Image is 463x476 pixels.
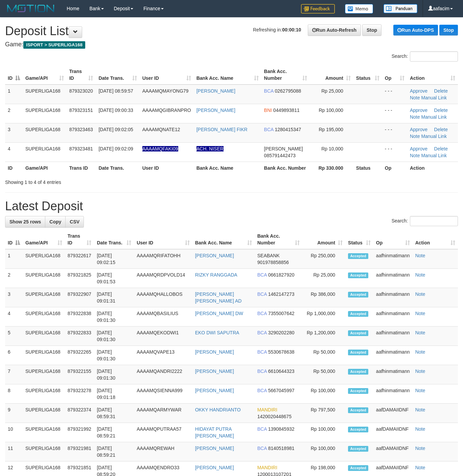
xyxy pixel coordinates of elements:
h1: Deposit List [5,24,458,38]
a: RIZKY RANGGADA [195,272,237,278]
td: 879321981 [65,442,94,461]
span: Copy 8140518981 to clipboard [268,446,295,451]
span: Accepted [348,330,368,336]
span: Copy 3290202280 to clipboard [268,330,295,335]
input: Search: [410,216,458,226]
th: User ID: activate to sort column ascending [134,230,192,249]
td: SUPERLIGA168 [23,123,67,142]
a: Approve [410,127,427,132]
td: 1 [5,85,23,104]
td: [DATE] 09:01:30 [94,346,134,365]
a: CSV [65,216,84,228]
span: BCA [257,446,267,451]
td: aafhinmatimann [373,346,413,365]
th: Op: activate to sort column ascending [382,65,407,85]
td: 4 [5,307,23,327]
span: BCA [257,330,267,335]
span: Refreshing in: [253,27,301,32]
img: Button%20Memo.svg [345,4,373,14]
td: 879322907 [65,288,94,307]
td: SUPERLIGA168 [23,307,65,327]
td: Rp 1,000,000 [302,307,345,327]
a: Note [415,349,425,355]
a: Delete [434,108,448,113]
td: [DATE] 09:01:53 [94,269,134,288]
td: Rp 100,000 [302,442,345,461]
a: Note [410,114,420,120]
td: [DATE] 09:02:15 [94,249,134,269]
a: Run Auto-Refresh [308,24,361,36]
span: BCA [257,426,267,432]
span: Accepted [348,350,368,355]
span: [DATE] 09:02:09 [98,146,133,151]
th: Op: activate to sort column ascending [373,230,413,249]
td: aafDAMAIIDNF [373,442,413,461]
th: Game/API: activate to sort column ascending [23,65,67,85]
td: aafhinmatimann [373,384,413,404]
a: Run Auto-DPS [393,25,438,35]
td: Rp 50,000 [302,346,345,365]
td: 879321825 [65,269,94,288]
img: panduan.png [384,4,417,13]
td: SUPERLIGA168 [23,85,67,104]
td: SUPERLIGA168 [23,142,67,162]
div: Showing 1 to 4 of 4 entries [5,176,188,186]
a: Stop [439,25,458,35]
td: SUPERLIGA168 [23,346,65,365]
th: Bank Acc. Name: activate to sort column ascending [194,65,261,85]
span: Accepted [348,369,368,375]
td: [DATE] 09:01:30 [94,327,134,346]
h4: Game: [5,41,458,48]
td: Rp 1,200,000 [302,327,345,346]
td: 5 [5,327,23,346]
td: aafhinmatimann [373,288,413,307]
a: Manual Link [421,153,447,158]
a: [PERSON_NAME] [195,446,234,451]
td: 2 [5,104,23,123]
th: ID: activate to sort column descending [5,65,23,85]
a: HIDAYAT PUTRA [PERSON_NAME] [195,426,234,438]
span: ISPORT > SUPERLIGA168 [23,41,85,49]
th: Date Trans. [96,162,139,174]
td: AAAAMQHALLOBOS [134,288,192,307]
a: Note [415,330,425,335]
td: [DATE] 08:59:31 [94,404,134,423]
span: 879323151 [69,108,93,113]
span: Accepted [348,446,368,452]
td: AAAAMQBASILIUS [134,307,192,327]
th: Action: activate to sort column ascending [407,65,458,85]
span: BNI [264,108,272,113]
span: [DATE] 09:00:33 [98,108,133,113]
span: Copy 1280415347 to clipboard [275,127,301,132]
td: 879321992 [65,423,94,442]
a: OKKY HANDRIANTO [195,407,241,412]
th: Bank Acc. Number: activate to sort column ascending [255,230,303,249]
img: MOTION_logo.png [5,3,56,14]
td: 879322374 [65,404,94,423]
span: Copy 1420020448675 to clipboard [257,414,292,419]
td: AAAAMQANDRI2222 [134,365,192,384]
a: [PERSON_NAME] [195,253,234,258]
a: ACH. NISER [196,146,224,151]
span: Accepted [348,292,368,297]
a: [PERSON_NAME] [195,349,234,355]
td: aafhinmatimann [373,269,413,288]
td: 7 [5,365,23,384]
th: Date Trans.: activate to sort column ascending [94,230,134,249]
a: [PERSON_NAME] [195,465,234,470]
span: Copy [49,219,61,224]
td: 6 [5,346,23,365]
a: [PERSON_NAME] DW [195,311,243,316]
td: SUPERLIGA168 [23,288,65,307]
th: Bank Acc. Number [261,162,310,174]
td: AAAAMQREWAH [134,442,192,461]
span: BCA [264,127,274,132]
span: SEABANK [257,253,280,258]
td: AAAAMQVAPE13 [134,346,192,365]
td: Rp 100,000 [302,423,345,442]
span: Copy 7355007642 to clipboard [268,311,295,316]
td: SUPERLIGA168 [23,365,65,384]
td: AAAAMQPUTRAA57 [134,423,192,442]
td: [DATE] 09:01:30 [94,365,134,384]
span: 879323020 [69,88,93,94]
